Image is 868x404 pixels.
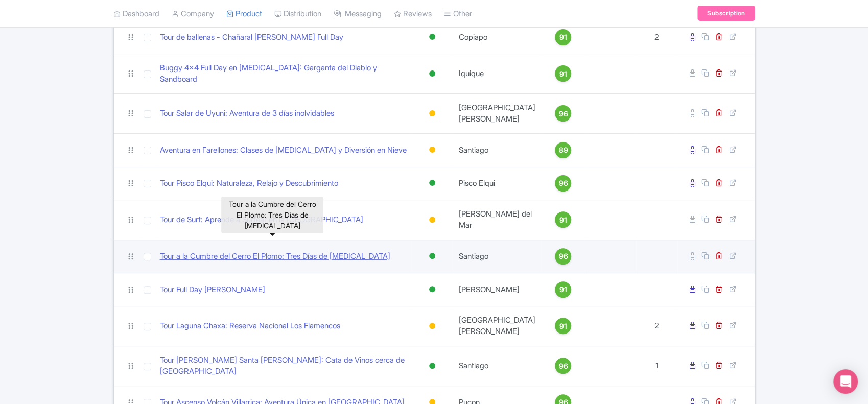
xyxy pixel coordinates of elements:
a: 91 [546,211,580,228]
a: Tour a la Cumbre del Cerro El Plomo: Tres Días de [MEDICAL_DATA] [160,251,390,263]
div: Open Intercom Messenger [833,369,858,394]
td: [PERSON_NAME] del Mar [453,200,542,240]
span: 96 [558,178,568,189]
td: Santiago [453,346,542,386]
div: Building [427,319,437,334]
a: 96 [546,175,580,192]
a: Tour [PERSON_NAME] Santa [PERSON_NAME]: Cata de Vinos cerca de [GEOGRAPHIC_DATA] [160,354,408,377]
div: Active [427,66,437,81]
td: Iquique [453,54,542,93]
span: 96 [558,361,568,372]
td: Santiago [453,133,542,167]
td: Copiapo [453,20,542,54]
span: 96 [558,251,568,262]
a: Tour Pisco Elqui: Naturaleza, Relajo y Descubrimiento [160,178,338,189]
div: Active [427,30,437,44]
td: [GEOGRAPHIC_DATA][PERSON_NAME] [453,93,542,133]
div: Building [427,142,437,157]
a: 91 [546,318,580,334]
span: 91 [559,215,567,226]
div: Active [427,176,437,191]
td: [PERSON_NAME] [453,273,542,306]
a: Tour de ballenas - Chañaral [PERSON_NAME] Full Day [160,32,343,43]
div: Building [427,106,437,121]
span: 91 [559,32,567,43]
span: 2 [654,321,659,330]
div: Active [427,359,437,373]
a: Subscription [697,6,755,21]
a: 89 [546,142,580,158]
a: 96 [546,248,580,265]
a: 91 [546,65,580,82]
a: 96 [546,105,580,122]
a: 96 [546,358,580,374]
a: Tour Salar de Uyuni: Aventura de 3 días inolvidables [160,108,334,120]
a: 91 [546,281,580,298]
span: 89 [558,145,568,156]
div: Active [427,249,437,264]
td: Santiago [453,240,542,273]
a: Aventura en Farellones: Clases de [MEDICAL_DATA] y Diversión en Nieve [160,145,407,156]
a: Tour Full Day [PERSON_NAME] [160,284,265,296]
a: Tour Laguna Chaxa: Reserva Nacional Los Flamencos [160,320,340,332]
span: 96 [558,108,568,120]
span: 1 [655,361,659,370]
td: [GEOGRAPHIC_DATA][PERSON_NAME] [453,306,542,346]
span: 91 [559,284,567,295]
span: 2 [654,32,659,42]
div: Active [427,282,437,297]
a: Tour de Surf: Aprende a Surfear en la [GEOGRAPHIC_DATA] [160,214,363,226]
span: 91 [559,321,567,332]
td: Pisco Elqui [453,167,542,200]
a: Buggy 4x4 Full Day en [MEDICAL_DATA]: Garganta del Diablo y Sandboard [160,62,408,85]
a: 91 [546,29,580,45]
div: Building [427,212,437,227]
span: 91 [559,68,567,80]
div: Tour a la Cumbre del Cerro El Plomo: Tres Días de [MEDICAL_DATA] [221,197,323,233]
